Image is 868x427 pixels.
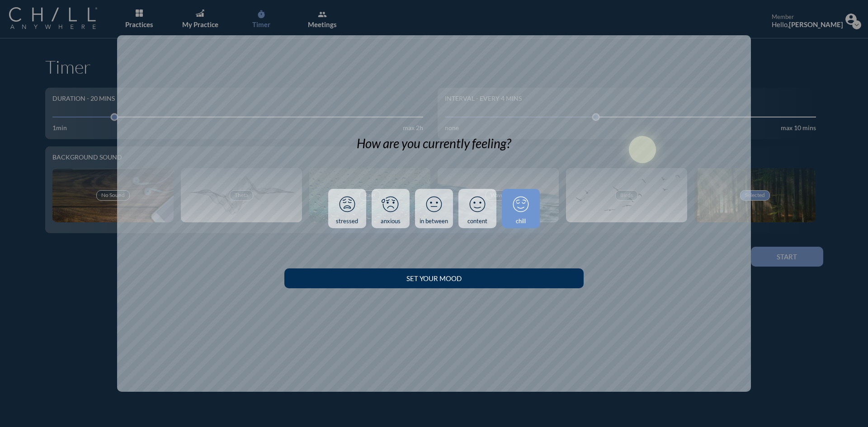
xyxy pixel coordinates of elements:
a: stressed [328,189,366,229]
a: in between [415,189,453,229]
div: in between [420,218,448,225]
div: How are you currently feeling? [357,136,511,151]
div: stressed [336,218,358,225]
div: content [467,218,487,225]
button: Set your Mood [284,268,583,288]
div: chill [516,218,526,225]
div: Set your Mood [300,274,567,282]
a: content [458,189,496,229]
a: anxious [372,189,410,229]
a: chill [502,189,540,229]
div: anxious [381,218,401,225]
